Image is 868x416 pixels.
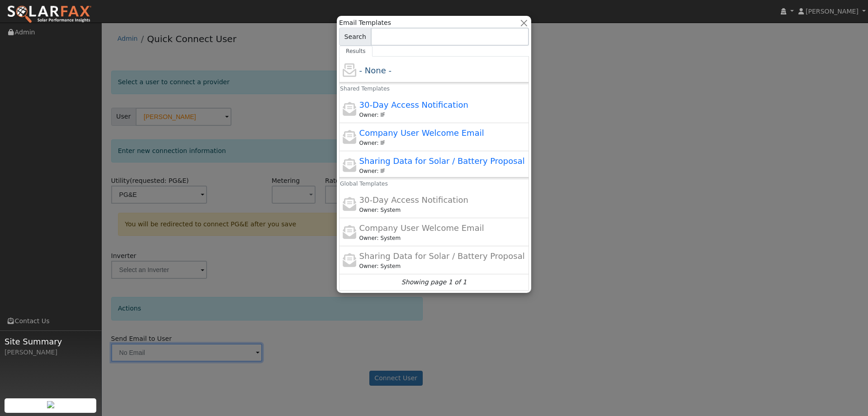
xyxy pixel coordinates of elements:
div: Ian Finger [359,111,527,119]
h6: Shared Templates [334,82,346,96]
div: Ian Finger [359,167,527,175]
i: Showing page 1 of 1 [401,277,467,287]
span: 30-Day Access Notification [359,100,468,110]
span: Search [339,28,371,46]
span: Sharing Data for Solar / Battery Proposal [359,251,525,261]
span: Company User Welcome Email [359,223,484,233]
div: Leroy Coffman [359,262,527,270]
span: Sharing Data for Solar / Battery Proposal [359,156,525,166]
span: [PERSON_NAME] [806,8,859,15]
span: Site Summary [5,335,97,348]
div: [PERSON_NAME] [5,348,97,357]
span: 30-Day Access Notification [359,195,468,205]
span: - None - [359,66,392,75]
a: Results [339,46,373,57]
div: Ian Finger [359,139,527,147]
img: SolarFax [7,5,92,24]
div: Leroy Coffman [359,234,527,242]
span: Email Templates [339,18,391,28]
img: retrieve [47,401,54,408]
div: Leroy Coffman [359,206,527,214]
span: Company User Welcome Email [359,128,484,138]
h6: Global Templates [334,177,346,191]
